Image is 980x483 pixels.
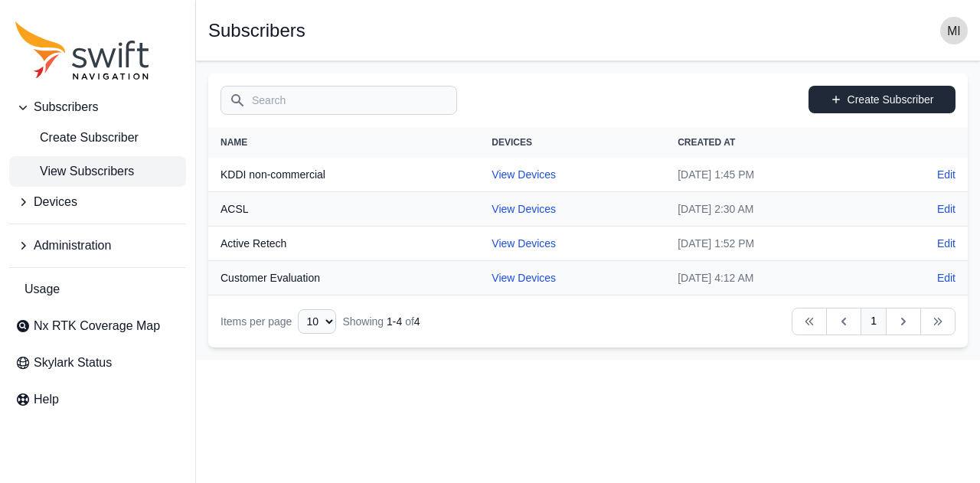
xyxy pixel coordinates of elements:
[208,295,968,348] nav: Table navigation
[665,158,877,192] td: [DATE] 1:45 PM
[208,127,479,158] th: Name
[34,98,98,116] span: Subscribers
[937,201,955,217] a: Edit
[9,274,186,305] a: Usage
[208,21,305,40] h1: Subscribers
[9,230,186,261] button: Administration
[665,192,877,227] td: [DATE] 2:30 AM
[937,236,955,251] a: Edit
[208,158,479,192] th: KDDI non-commercial
[208,227,479,261] th: Active Retech
[665,261,877,295] td: [DATE] 4:12 AM
[342,314,420,329] div: Showing of
[665,227,877,261] td: [DATE] 1:52 PM
[9,384,186,415] a: Help
[937,167,955,182] a: Edit
[298,309,336,334] select: Display Limit
[34,317,160,335] span: Nx RTK Coverage Map
[9,187,186,217] button: Devices
[15,129,139,147] span: Create Subscriber
[24,280,60,299] span: Usage
[34,390,59,409] span: Help
[9,92,186,122] button: Subscribers
[9,156,186,187] a: View Subscribers
[387,315,402,328] span: 1 - 4
[492,272,556,284] a: View Devices
[9,122,186,153] a: Create Subscriber
[808,86,955,113] a: Create Subscriber
[220,86,457,115] input: Search
[861,308,887,335] a: 1
[208,192,479,227] th: ACSL
[414,315,420,328] span: 4
[492,237,556,250] a: View Devices
[937,270,955,286] a: Edit
[940,17,968,44] img: user photo
[34,237,111,255] span: Administration
[220,315,292,328] span: Items per page
[479,127,665,158] th: Devices
[665,127,877,158] th: Created At
[208,261,479,295] th: Customer Evaluation
[15,162,134,181] span: View Subscribers
[492,203,556,215] a: View Devices
[9,348,186,378] a: Skylark Status
[9,311,186,341] a: Nx RTK Coverage Map
[34,354,112,372] span: Skylark Status
[34,193,77,211] span: Devices
[492,168,556,181] a: View Devices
